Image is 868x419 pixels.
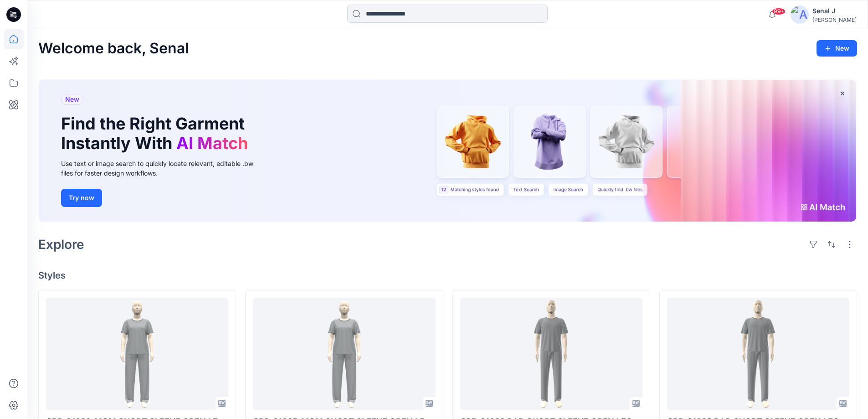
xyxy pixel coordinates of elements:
a: GRP-01625 DAD SHORT SLEEVE OPEN LEG_DEVELOPMENT [667,298,849,410]
a: GRP-01625-MOM SHORT SLEEVE OPEN LEG_DEV [253,298,435,410]
a: GRP-01623-MOM SHORT SLEEVE OPEN LEG_DEV [46,298,228,410]
span: 99+ [772,8,786,15]
h2: Explore [38,237,84,252]
img: avatar [791,5,809,24]
div: Use text or image search to quickly locate relevant, editable .bw files for faster design workflows. [61,159,266,178]
a: GRP-01623 DAD SHORT SLEEVE OPEN LEG_DEVELOPMENT [460,298,642,410]
button: New [817,40,857,57]
h4: Styles [38,270,857,281]
h1: Find the Right Garment Instantly With [61,114,252,153]
div: [PERSON_NAME] [812,16,857,23]
button: Try now [61,189,102,207]
div: Senal J [812,5,857,16]
span: New [65,94,79,105]
span: AI Match [176,133,248,153]
h2: Welcome back, Senal [38,40,189,57]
